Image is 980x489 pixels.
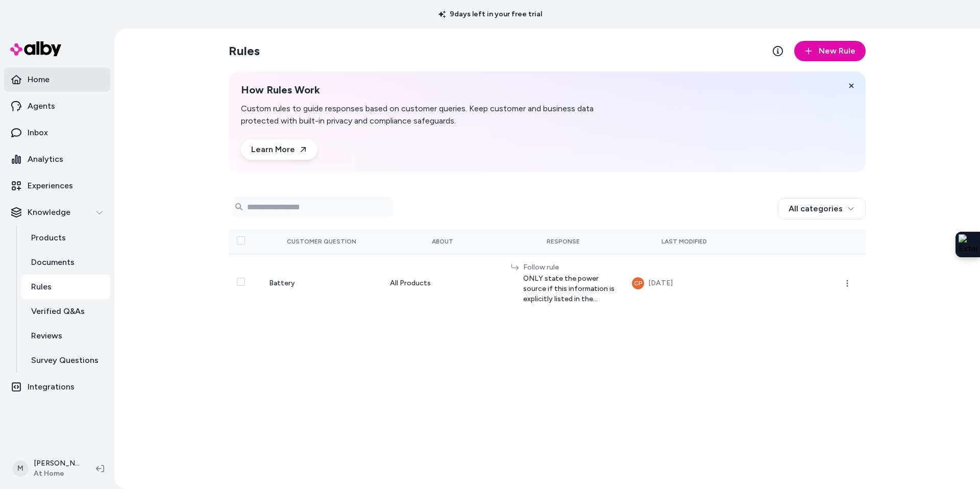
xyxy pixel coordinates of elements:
[21,250,110,275] a: Documents
[632,237,737,246] div: Last Modified
[21,226,110,250] a: Products
[4,174,110,198] a: Experiences
[4,375,110,399] a: Integrations
[4,120,110,145] a: Inbox
[794,41,866,61] button: New Rule
[21,275,110,299] a: Rules
[432,9,548,19] p: 9 days left in your free trial
[819,45,855,57] span: New Rule
[12,460,29,477] span: M
[34,458,80,469] p: [PERSON_NAME]
[31,305,85,317] p: Verified Q&As
[21,324,110,348] a: Reviews
[241,103,633,127] p: Custom rules to guide responses based on customer queries. Keep customer and business data protec...
[523,262,616,273] div: Follow rule
[31,232,66,244] p: Products
[390,237,495,246] div: About
[648,277,673,289] div: [DATE]
[237,278,245,286] button: Select row
[523,274,616,304] span: ONLY state the power source if this information is explicitly listed in the product data.
[21,348,110,373] a: Survey Questions
[229,43,260,59] h2: Rules
[241,84,633,96] h2: How Rules Work
[269,279,295,287] span: Battery
[390,278,495,288] div: All Products
[4,200,110,225] button: Knowledge
[28,74,50,86] p: Home
[10,41,61,56] img: alby Logo
[4,67,110,92] a: Home
[34,469,80,479] span: At Home
[28,127,48,139] p: Inbox
[31,281,52,293] p: Rules
[511,237,616,246] div: Response
[28,100,55,112] p: Agents
[4,147,110,172] a: Analytics
[31,330,62,342] p: Reviews
[959,234,977,255] img: Extension Icon
[632,277,644,289] button: CP
[778,198,866,219] button: All categories
[237,236,245,244] button: Select all
[6,452,88,485] button: M[PERSON_NAME]At Home
[31,354,99,366] p: Survey Questions
[28,153,63,165] p: Analytics
[241,139,317,160] a: Learn More
[269,237,374,246] div: Customer Question
[28,180,73,192] p: Experiences
[28,206,70,218] p: Knowledge
[28,381,75,393] p: Integrations
[31,256,75,268] p: Documents
[4,94,110,118] a: Agents
[21,299,110,324] a: Verified Q&As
